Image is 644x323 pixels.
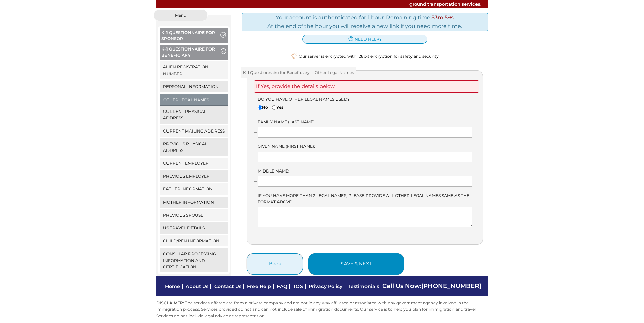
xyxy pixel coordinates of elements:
button: Back [247,253,303,275]
span: IF you have more than 2 legal names, please provide all other legal names same as the format above: [258,193,469,204]
label: No [258,104,268,110]
a: Free Help [247,283,271,289]
a: Previous Spouse [160,209,228,221]
span: Call Us Now: [382,282,481,290]
a: Previous Employer [160,170,228,182]
a: Contact Us [214,283,241,289]
button: K-1 Questionnaire for Beneficiary [160,45,228,61]
a: Father Information [160,183,228,195]
a: Home [165,283,180,289]
a: [PHONE_NUMBER] [421,282,481,290]
a: Alien Registration Number [160,61,228,79]
a: US Travel Details [160,222,228,234]
a: Other Legal Names [160,94,228,105]
a: Mother Information [160,197,228,208]
span: Menu [175,13,186,17]
a: Privacy Policy [309,283,342,289]
div: If Yes, provide the details below. [254,80,479,93]
a: Personal Information [160,81,228,92]
button: K-1 Questionnaire for Sponsor [160,28,228,45]
span: Family Name (Last Name): [258,119,316,124]
a: About Us [186,283,208,289]
label: Yes [272,104,283,110]
a: Consular Processing Information and Certification [160,248,228,272]
a: Current Mailing Address [160,125,228,137]
span: 53m 59s [431,14,454,21]
p: : The services offered are from a private company and are not in any way affiliated or associated... [156,300,488,319]
a: FAQ [277,283,287,289]
a: Child/ren Information [160,235,228,246]
button: Menu [154,9,208,21]
span: Middle Name: [258,168,289,174]
span: Our server is encrypted with 128bit encryption for safety and security [299,53,439,59]
input: Yes [272,105,276,110]
div: Your account is authenticated for 1 hour. Remaining time: At the end of the hour you will receive... [242,13,488,31]
a: need help? [302,35,427,44]
a: TOS [293,283,303,289]
a: Previous Physical Address [160,138,228,156]
a: Testimonials [348,283,379,289]
span: need help? [355,36,382,42]
input: No [258,105,262,110]
strong: DISCLAIMER [156,300,183,305]
span: Other Legal Names [310,70,354,75]
h3: K-1 Questionnaire for Beneficiary [241,67,356,78]
a: Current Physical Address [160,106,228,123]
span: Given Name (First Name): [258,144,315,149]
button: save & next [308,253,404,275]
a: Current Employer [160,158,228,169]
span: Do you have other legal names used? [258,97,350,102]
